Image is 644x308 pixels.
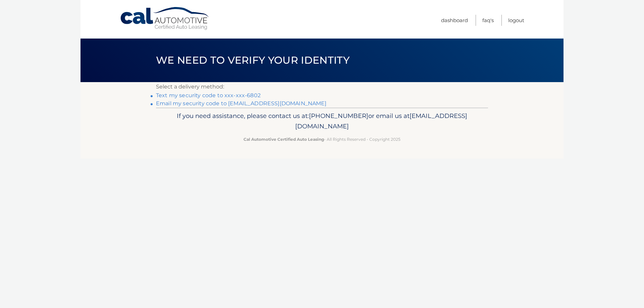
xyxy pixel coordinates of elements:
a: FAQ's [482,15,494,26]
strong: Cal Automotive Certified Auto Leasing [244,137,324,142]
p: - All Rights Reserved - Copyright 2025 [160,136,484,143]
a: Email my security code to [EMAIL_ADDRESS][DOMAIN_NAME] [156,100,327,107]
span: [PHONE_NUMBER] [309,112,368,120]
p: If you need assistance, please contact us at: or email us at [160,111,484,132]
a: Text my security code to xxx-xxx-6802 [156,92,261,99]
span: We need to verify your identity [156,54,350,66]
a: Cal Automotive [120,7,210,30]
a: Dashboard [441,15,468,26]
p: Select a delivery method: [156,82,488,91]
a: Logout [508,15,524,26]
